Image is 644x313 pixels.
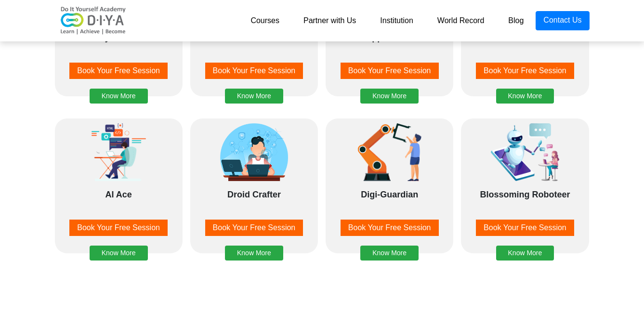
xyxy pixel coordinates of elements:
button: Know More [225,246,283,261]
button: Book Your Free Session [476,220,574,236]
a: Know More [225,237,283,246]
div: Savvy Wonderer [60,31,178,55]
a: Book Your Free Session [60,220,178,236]
a: Book Your Free Session [466,63,584,79]
button: Know More [90,89,148,104]
button: Book Your Free Session [476,63,574,79]
button: Know More [90,246,148,261]
a: Institution [368,11,425,30]
a: Book Your Free Session [195,220,313,236]
a: Know More [90,237,148,246]
div: Digi-Guardian [330,188,448,212]
a: Book Your Free Session [330,63,448,79]
a: World Record [425,11,497,30]
div: Blossoming Roboteer [466,188,584,212]
a: Book Your Free Session [466,220,584,236]
a: Courses [238,11,291,30]
button: Book Your Free Session [69,220,168,236]
a: Know More [360,80,419,89]
button: Book Your Free Session [341,63,439,79]
div: Illustrious Animator [195,31,313,55]
button: Book Your Free Session [205,63,303,79]
div: App Wizard [330,31,448,55]
a: Know More [496,237,554,246]
a: Blog [496,11,536,30]
div: 3D Technocrat [466,31,584,55]
button: Book Your Free Session [205,220,303,236]
a: Know More [496,80,554,89]
button: Know More [225,89,283,104]
a: Know More [90,80,148,89]
button: Know More [496,89,554,104]
button: Know More [360,89,419,104]
div: Droid Crafter [195,188,313,212]
button: Know More [360,246,419,261]
a: Know More [225,80,283,89]
img: logo-v2.png [55,6,132,35]
a: Partner with Us [291,11,368,30]
a: Contact Us [536,11,589,30]
a: Know More [360,237,419,246]
button: Know More [496,246,554,261]
a: Book Your Free Session [60,63,178,79]
a: Book Your Free Session [330,220,448,236]
button: Book Your Free Session [69,63,168,79]
a: Book Your Free Session [195,63,313,79]
div: AI Ace [60,188,178,212]
button: Book Your Free Session [341,220,439,236]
